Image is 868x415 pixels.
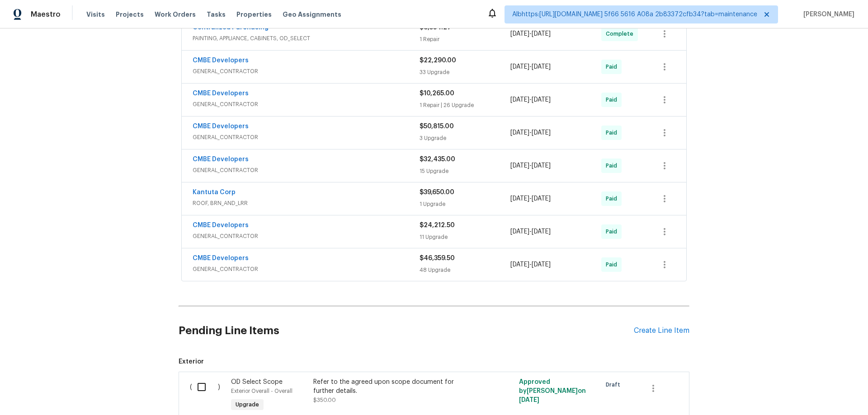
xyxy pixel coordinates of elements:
[179,357,689,366] span: Exterior
[193,67,420,76] span: GENERAL_CONTRACTOR
[420,90,454,97] span: $10,265.00
[519,379,586,403] span: Approved by [PERSON_NAME] on
[86,10,105,19] span: Visits
[606,29,637,38] span: Complete
[193,100,420,109] span: GENERAL_CONTRACTOR
[606,62,621,71] span: Paid
[420,255,455,261] span: $46,359.50
[236,10,272,19] span: Properties
[420,189,454,196] span: $39,650.00
[420,134,510,143] div: 3 Upgrade
[420,123,454,130] span: $50,815.00
[510,97,529,103] span: [DATE]
[532,97,551,103] span: [DATE]
[532,228,551,235] span: [DATE]
[179,310,634,352] h2: Pending Line Items
[532,196,551,202] span: [DATE]
[512,10,757,19] span: Albhttps:[URL][DOMAIN_NAME] 5f66 5616 A08a 2b83372cfb34?tab=maintenance
[232,400,263,409] span: Upgrade
[420,101,510,110] div: 1 Repair | 26 Upgrade
[420,266,510,275] div: 48 Upgrade
[207,11,226,18] span: Tasks
[606,194,621,203] span: Paid
[193,34,420,43] span: PAINTING, APPLIANCE, CABINETS, OD_SELECT
[606,380,624,389] span: Draft
[510,196,529,202] span: [DATE]
[193,199,420,208] span: ROOF, BRN_AND_LRR
[606,260,621,269] span: Paid
[420,68,510,77] div: 33 Upgrade
[193,166,420,175] span: GENERAL_CONTRACTOR
[193,156,249,163] a: CMBE Developers
[510,95,551,104] span: -
[420,156,455,163] span: $32,435.00
[31,10,61,19] span: Maestro
[510,161,551,170] span: -
[420,222,455,228] span: $24,212.50
[606,227,621,236] span: Paid
[519,397,539,403] span: [DATE]
[510,62,551,71] span: -
[116,10,144,19] span: Projects
[193,232,420,241] span: GENERAL_CONTRACTOR
[155,10,196,19] span: Work Orders
[420,200,510,209] div: 1 Upgrade
[532,163,551,169] span: [DATE]
[510,261,529,268] span: [DATE]
[510,31,529,37] span: [DATE]
[193,133,420,142] span: GENERAL_CONTRACTOR
[606,95,621,104] span: Paid
[510,227,551,236] span: -
[420,233,510,242] div: 11 Upgrade
[800,10,854,19] span: [PERSON_NAME]
[532,31,551,37] span: [DATE]
[313,378,472,396] div: Refer to the agreed upon scope document for further details.
[231,379,283,385] span: OD Select Scope
[193,255,249,261] a: CMBE Developers
[510,130,529,136] span: [DATE]
[420,35,510,44] div: 1 Repair
[420,57,456,64] span: $22,290.00
[532,130,551,136] span: [DATE]
[510,228,529,235] span: [DATE]
[193,189,236,196] a: Kantuta Corp
[510,260,551,269] span: -
[231,388,292,394] span: Exterior Overall - Overall
[193,222,249,228] a: CMBE Developers
[606,161,621,170] span: Paid
[510,194,551,203] span: -
[510,128,551,137] span: -
[606,128,621,137] span: Paid
[510,29,551,38] span: -
[193,90,249,97] a: CMBE Developers
[193,265,420,274] span: GENERAL_CONTRACTOR
[193,123,249,130] a: CMBE Developers
[532,64,551,70] span: [DATE]
[634,326,689,335] div: Create Line Item
[510,64,529,70] span: [DATE]
[510,163,529,169] span: [DATE]
[283,10,341,19] span: Geo Assignments
[532,261,551,268] span: [DATE]
[193,57,249,64] a: CMBE Developers
[420,167,510,176] div: 15 Upgrade
[313,397,336,403] span: $350.00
